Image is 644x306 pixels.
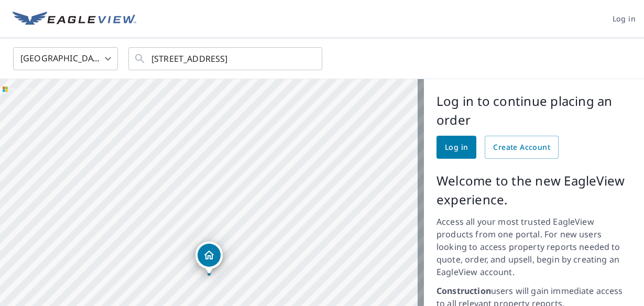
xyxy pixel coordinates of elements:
span: Create Account [493,141,550,154]
input: Search by address or latitude-longitude [151,44,301,73]
div: Dropped pin, building 1, Residential property, 159 Quail Run Rd Bristol, ME 04539 [195,242,223,274]
a: Create Account [485,136,559,159]
strong: Construction [436,285,491,297]
span: Log in [445,141,468,154]
p: Log in to continue placing an order [436,92,631,129]
p: Welcome to the new EagleView experience. [436,171,631,209]
span: Log in [613,13,636,26]
div: [GEOGRAPHIC_DATA] [13,44,118,73]
p: Access all your most trusted EagleView products from one portal. For new users looking to access ... [436,215,631,278]
a: Log in [436,136,476,159]
img: EV Logo [13,12,136,27]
